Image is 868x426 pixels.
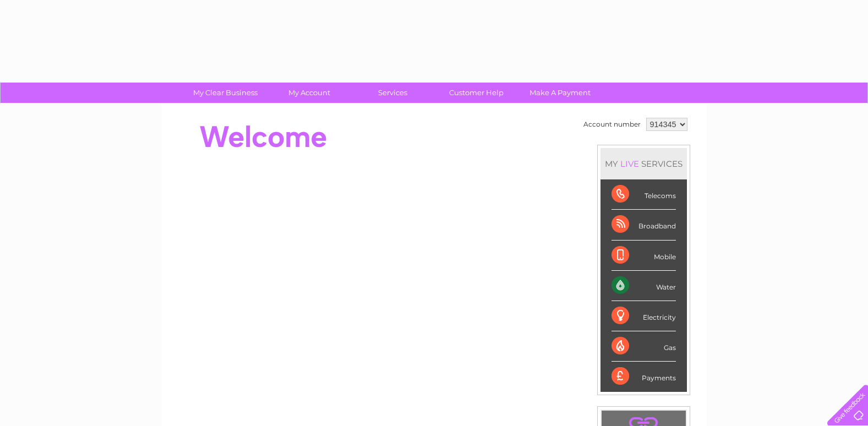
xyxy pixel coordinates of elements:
[600,148,687,179] div: MY SERVICES
[515,83,605,103] a: Make A Payment
[431,83,522,103] a: Customer Help
[180,83,271,103] a: My Clear Business
[581,115,643,134] td: Account number
[612,362,676,391] div: Payments
[612,241,676,271] div: Mobile
[618,159,641,169] div: LIVE
[612,210,676,240] div: Broadband
[347,83,438,103] a: Services
[612,301,676,331] div: Electricity
[612,271,676,301] div: Water
[612,331,676,362] div: Gas
[264,83,354,103] a: My Account
[612,179,676,210] div: Telecoms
